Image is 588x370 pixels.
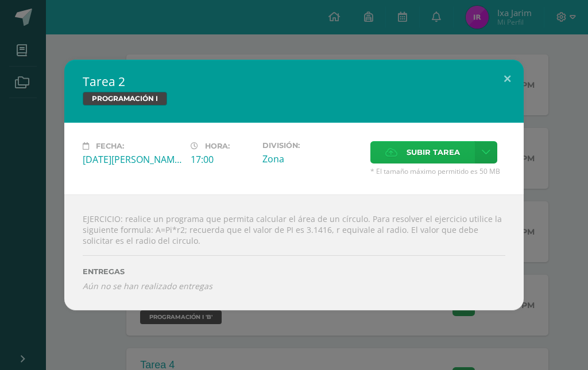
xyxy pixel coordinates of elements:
span: PROGRAMACIÓN I [83,92,167,106]
span: Fecha: [96,142,124,150]
div: 17:00 [191,153,253,166]
label: División: [262,141,361,150]
span: * El tamaño máximo permitido es 50 MB [370,166,505,176]
div: Zona [262,153,361,165]
i: Aún no se han realizado entregas [83,281,505,291]
label: ENTREGAS [83,267,505,276]
div: [DATE][PERSON_NAME] [83,153,181,166]
button: Close (Esc) [491,60,524,99]
span: Subir tarea [407,142,460,163]
div: EJERCICIO: realice un programa que permita calcular el área de un círculo. Para resolver el ejerc... [64,194,524,310]
span: Hora: [205,142,230,150]
h2: Tarea 2 [83,73,505,89]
